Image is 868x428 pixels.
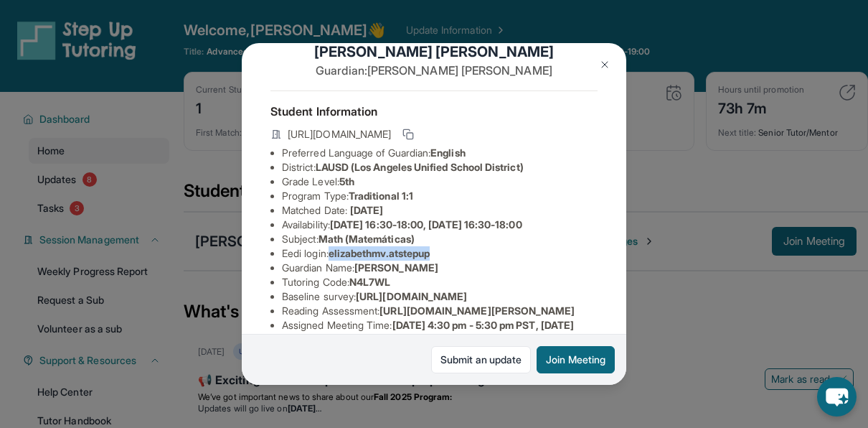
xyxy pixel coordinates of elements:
h1: [PERSON_NAME] [PERSON_NAME] [270,42,598,62]
span: [DATE] [350,204,383,216]
button: Copy link [400,126,417,143]
span: 5th [339,175,354,187]
h4: Student Information [270,103,598,120]
button: Join Meeting [537,346,615,373]
span: elizabethmv.atstepup [329,247,430,259]
li: Reading Assessment : [282,304,598,318]
span: [DATE] 16:30-18:00, [DATE] 16:30-18:00 [330,218,522,231]
li: Eedi login : [282,246,598,261]
span: [PERSON_NAME] [354,261,438,274]
span: Traditional 1:1 [349,190,413,202]
span: Math (Matemáticas) [319,233,415,245]
li: Guardian Name : [282,261,598,275]
p: Guardian: [PERSON_NAME] [PERSON_NAME] [270,62,598,79]
li: Subject : [282,232,598,246]
span: [URL][DOMAIN_NAME] [288,127,391,141]
span: [URL][DOMAIN_NAME] [356,290,467,302]
span: LAUSD (Los Angeles Unified School District) [316,161,524,173]
span: English [430,146,466,159]
button: chat-button [817,377,857,417]
li: Preferred Language of Guardian: [282,146,598,160]
img: Close Icon [599,59,610,70]
li: Baseline survey : [282,289,598,304]
li: District: [282,160,598,175]
li: Program Type: [282,189,598,203]
li: Grade Level: [282,175,598,189]
li: Availability: [282,218,598,232]
span: [URL][DOMAIN_NAME][PERSON_NAME] [379,304,575,317]
span: [DATE] 4:30 pm - 5:30 pm PST, [DATE] 4:30 pm - 5:30 pm PST [282,319,574,345]
li: Tutoring Code : [282,275,598,289]
li: Matched Date: [282,203,598,218]
span: N4L7WL [349,276,390,288]
li: Assigned Meeting Time : [282,318,598,347]
a: Submit an update [431,346,531,373]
